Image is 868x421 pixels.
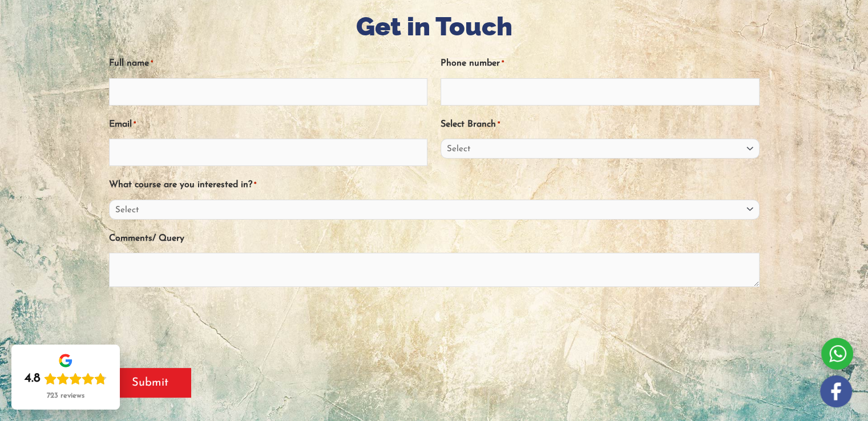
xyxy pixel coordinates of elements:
[441,54,504,73] label: Phone number
[820,375,852,407] img: white-facebook.png
[109,115,136,134] label: Email
[25,371,41,387] div: 4.8
[109,368,191,398] input: Submit
[109,54,153,73] label: Full name
[109,176,256,195] label: What course are you interested in?
[109,9,760,44] h1: Get in Touch
[47,391,84,400] div: 723 reviews
[25,371,107,387] div: Rating: 4.8 out of 5
[109,303,282,347] iframe: reCAPTCHA
[109,229,184,248] label: Comments/ Query
[441,115,500,134] label: Select Branch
